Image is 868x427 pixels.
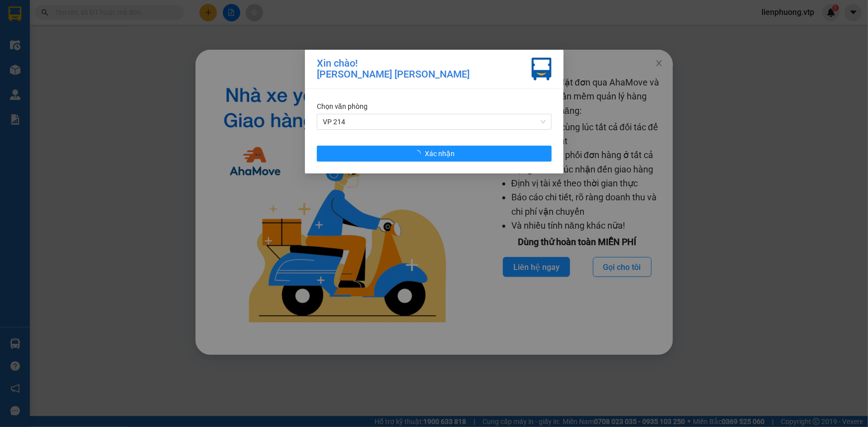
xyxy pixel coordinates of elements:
[317,58,470,81] div: Xin chào! [PERSON_NAME] [PERSON_NAME]
[317,101,552,112] div: Chọn văn phòng
[532,58,552,81] img: vxr-icon
[425,148,455,159] span: Xác nhận
[414,150,425,157] span: loading
[317,146,552,162] button: Xác nhận
[323,114,546,129] span: VP 214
